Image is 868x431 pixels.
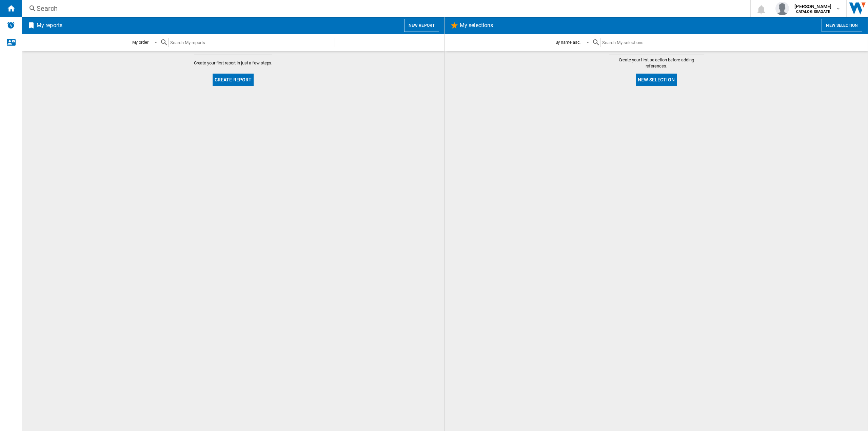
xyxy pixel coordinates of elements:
[37,4,732,13] div: Search
[404,19,439,32] button: New report
[775,2,789,15] img: profile.jpg
[458,19,494,32] h2: My selections
[7,21,15,29] img: alerts-logo.svg
[796,9,830,14] b: CATALOG SEAGATE
[600,38,758,47] input: Search My selections
[636,74,677,86] button: New selection
[194,60,273,66] span: Create your first report in just a few steps.
[213,74,254,86] button: Create report
[822,19,862,32] button: New selection
[609,57,704,69] span: Create your first selection before adding references.
[132,40,149,45] div: My order
[555,40,581,45] div: By name asc.
[35,19,64,32] h2: My reports
[168,38,335,47] input: Search My reports
[794,3,831,10] span: [PERSON_NAME]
